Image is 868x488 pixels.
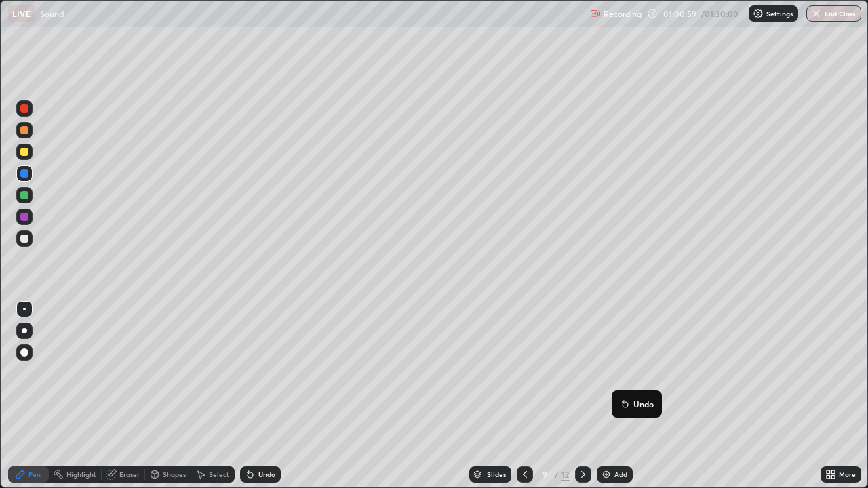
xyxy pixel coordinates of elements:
[590,8,601,19] img: recording.375f2c34.svg
[806,5,861,22] button: End Class
[753,8,764,19] img: class-settings-icons
[811,8,822,19] img: end-class-cross
[633,399,654,409] p: Undo
[258,471,275,478] div: Undo
[487,471,506,478] div: Slides
[40,8,64,19] p: Sound
[119,471,140,478] div: Eraser
[617,396,656,412] button: Undo
[555,470,559,479] div: /
[12,8,31,19] p: LIVE
[839,471,856,478] div: More
[28,471,41,478] div: Pen
[538,470,552,479] div: 9
[66,471,96,478] div: Highlight
[604,9,642,19] p: Recording
[766,10,793,17] p: Settings
[163,471,186,478] div: Shapes
[209,471,229,478] div: Select
[601,469,612,480] img: add-slide-button
[614,471,627,478] div: Add
[561,468,570,481] div: 12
